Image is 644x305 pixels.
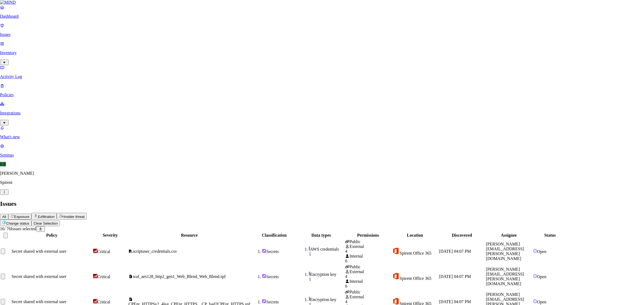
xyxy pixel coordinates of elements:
[533,233,567,238] div: Status
[262,299,297,304] div: Secrets
[392,272,400,280] img: office-365
[97,300,110,304] span: Critical
[97,274,110,279] span: Critical
[262,274,266,278] img: secret
[392,297,400,305] img: office-365
[1,299,5,304] button: Select row
[93,274,97,278] img: severity-critical
[93,299,97,303] img: severity-critical
[486,233,532,238] div: Assignee
[251,233,297,238] div: Classification
[262,249,297,254] div: Secrets
[345,295,391,299] div: External
[345,265,391,269] div: Public
[93,233,127,238] div: Severity
[537,249,547,254] span: Open
[486,242,524,261] span: [PERSON_NAME][EMAIL_ADDRESS][PERSON_NAME][DOMAIN_NAME]
[439,299,471,304] span: [DATE] 04:07 PM
[345,299,391,304] div: 4
[14,215,29,219] span: Exposure
[1,248,5,254] button: Select row
[309,252,344,256] div: 1
[345,244,391,249] div: External
[309,297,310,301] img: secret-line
[345,249,391,254] div: 4
[97,249,110,254] span: Critical
[12,299,66,304] span: Secret shared with external user
[309,271,310,276] img: secret-line
[486,267,524,286] span: [PERSON_NAME][EMAIL_ADDRESS][PERSON_NAME][DOMAIN_NAME]
[262,249,266,253] img: secret
[439,274,471,279] span: [DATE] 04:07 PM
[537,300,547,304] span: Open
[309,271,344,277] div: Encryption key
[439,249,471,254] span: [DATE] 04:07 PM
[309,297,344,302] div: Encryption key
[133,249,177,254] span: scriptuser_credentials.csv
[262,274,297,279] div: Secrets
[1,274,5,279] button: Select row
[93,249,97,253] img: severity-critical
[64,215,85,219] span: Insider threat
[3,233,8,238] button: Select all
[309,246,344,252] div: AWS credentials
[38,215,54,219] span: Exfiltration
[309,277,344,282] div: 1
[533,274,537,278] img: status-open
[345,290,391,295] div: Public
[533,299,537,303] img: status-open
[298,233,344,238] div: Data types
[392,233,438,238] div: Location
[400,276,431,281] span: Spirent Office 365
[133,274,226,279] span: waf_aes128_http2_gen1_Web_Blend_Web_Blend.spf
[537,274,547,279] span: Open
[262,299,266,303] img: secret
[31,221,60,226] button: Clear Selection
[345,233,391,238] div: Permissions
[129,233,250,238] div: Resource
[12,274,66,279] span: Secret shared with external user
[345,279,391,284] div: Internal
[345,284,391,289] div: 6
[392,247,400,255] img: office-365
[2,220,6,225] img: status-in-progress
[12,233,92,238] div: Policy
[345,274,391,279] div: 4
[533,249,537,253] img: status-open
[12,249,66,254] span: Secret shared with external user
[345,269,391,274] div: External
[345,259,391,263] div: 6
[345,239,391,244] div: Public
[439,233,485,238] div: Discovered
[309,246,310,251] img: secret-line
[2,215,6,219] span: All
[345,254,391,259] div: Internal
[400,251,431,255] span: Spirent Office 365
